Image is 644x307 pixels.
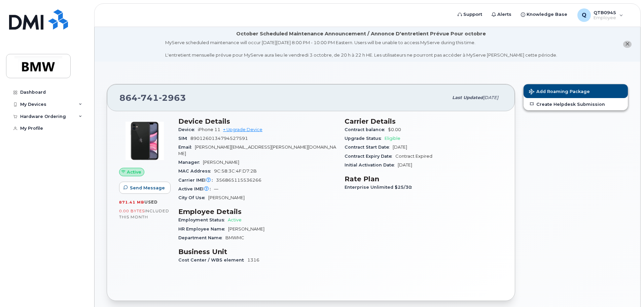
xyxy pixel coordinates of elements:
span: Enterprise Unlimited $25/30 [345,185,415,190]
span: Upgrade Status [345,136,385,141]
span: included this month [119,208,169,219]
span: Contract Expiry Date [345,154,395,159]
h3: Rate Plan [345,175,503,183]
span: — [214,186,218,191]
span: Active [127,169,141,175]
span: 1316 [247,257,259,263]
span: 864 [119,93,186,103]
span: [DATE] [393,145,407,150]
span: HR Employee Name [178,226,228,232]
span: [PERSON_NAME][EMAIL_ADDRESS][PERSON_NAME][DOMAIN_NAME] [178,145,336,156]
span: Last updated [452,95,483,100]
div: October Scheduled Maintenance Announcement / Annonce D'entretient Prévue Pour octobre [236,30,486,37]
span: Cost Center / WBS element [178,257,247,263]
span: [DATE] [398,162,412,167]
span: $0.00 [388,127,401,132]
button: Add Roaming Package [524,84,628,98]
span: 356865115536266 [216,178,261,183]
span: 871.41 MB [119,200,144,205]
span: City Of Use [178,195,208,200]
span: Contract Expired [395,154,432,159]
span: Contract balance [345,127,388,132]
span: Carrier IMEI [178,178,216,183]
span: iPhone 11 [198,127,220,132]
h3: Device Details [178,117,336,125]
span: Manager [178,160,203,165]
span: SIM [178,136,190,141]
span: MAC Address [178,168,214,174]
span: 9C:58:3C:4F:D7:2B [214,168,257,174]
span: [PERSON_NAME] [228,226,264,232]
h3: Business Unit [178,248,336,256]
span: [PERSON_NAME] [203,160,239,165]
h3: Carrier Details [345,117,503,125]
span: used [144,199,158,205]
span: Initial Activation Date [345,162,398,167]
span: 741 [138,93,159,103]
span: Device [178,127,198,132]
span: Add Roaming Package [529,89,590,95]
span: Active IMEI [178,186,214,191]
a: + Upgrade Device [223,127,262,132]
span: Active [228,217,242,222]
div: MyServe scheduled maintenance will occur [DATE][DATE] 8:00 PM - 10:00 PM Eastern. Users will be u... [165,39,557,58]
img: iPhone_11.jpg [124,121,165,161]
span: BMWMC [225,235,244,240]
span: Email [178,145,195,150]
span: 2963 [159,93,186,103]
span: Eligible [385,136,400,141]
span: [PERSON_NAME] [208,195,245,200]
h3: Employee Details [178,208,336,216]
span: Department Name [178,235,225,240]
a: Create Helpdesk Submission [524,98,628,110]
span: Employment Status [178,217,228,222]
span: [DATE] [483,95,498,100]
span: 0.00 Bytes [119,209,145,213]
span: Contract Start Date [345,145,393,150]
span: 8901260134794527591 [190,136,248,141]
iframe: Messenger Launcher [615,278,639,302]
button: Send Message [119,182,171,194]
span: Send Message [130,185,165,191]
button: close notification [623,41,632,48]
